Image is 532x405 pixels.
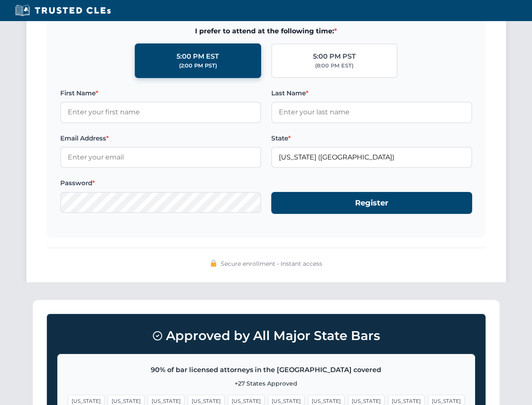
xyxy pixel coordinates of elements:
[271,88,472,98] label: Last Name
[271,102,472,123] input: Enter your last name
[315,62,353,70] div: (8:00 PM EST)
[60,178,261,188] label: Password
[179,62,217,70] div: (2:00 PM PST)
[271,147,472,168] input: California (CA)
[221,259,322,268] span: Secure enrollment • Instant access
[176,51,219,62] div: 5:00 PM EST
[60,88,261,98] label: First Name
[271,192,472,214] button: Register
[68,379,465,388] p: +27 States Approved
[60,133,261,143] label: Email Address
[13,4,113,17] img: Trusted CLEs
[60,147,261,168] input: Enter your email
[210,260,217,267] img: 🔒
[313,51,356,62] div: 5:00 PM PST
[271,133,472,143] label: State
[57,324,475,347] h3: Approved by All Major State Bars
[60,26,472,37] span: I prefer to attend at the following time:
[68,364,465,375] p: 90% of bar licensed attorneys in the [GEOGRAPHIC_DATA] covered
[60,102,261,123] input: Enter your first name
